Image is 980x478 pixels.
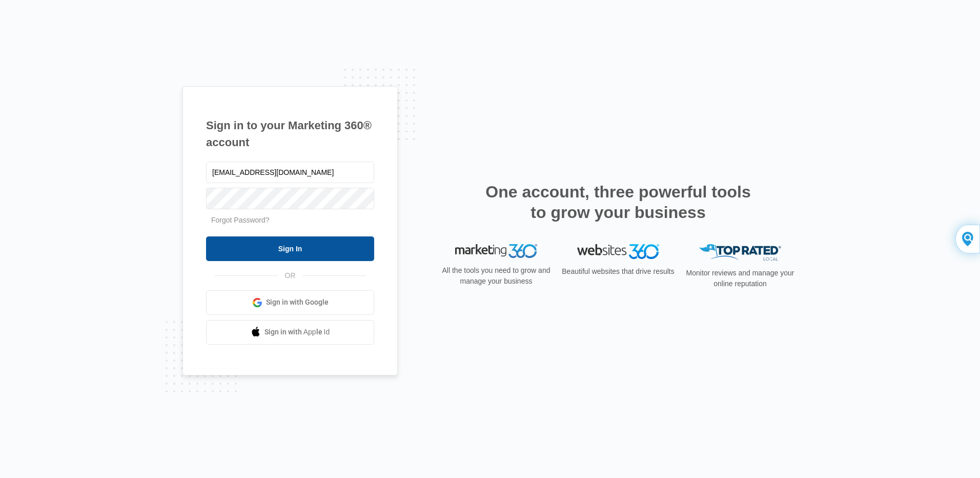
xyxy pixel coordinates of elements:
input: Sign In [206,236,374,261]
img: Websites 360 [577,244,659,259]
span: Sign in with Google [266,297,329,308]
img: Top Rated Local [699,244,781,261]
p: Beautiful websites that drive results [561,266,676,277]
span: Sign in with Apple Id [264,327,330,337]
h1: Sign in to your Marketing 360® account [206,117,374,151]
a: Sign in with Apple Id [206,320,374,345]
a: Forgot Password? [211,216,270,224]
h2: One account, three powerful tools to grow your business [482,182,754,223]
p: Monitor reviews and manage your online reputation [683,268,798,289]
input: Email [206,162,374,183]
a: Sign in with Google [206,290,374,315]
img: Marketing 360 [455,244,537,258]
span: OR [278,270,303,281]
p: All the tools you need to grow and manage your business [439,265,554,287]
